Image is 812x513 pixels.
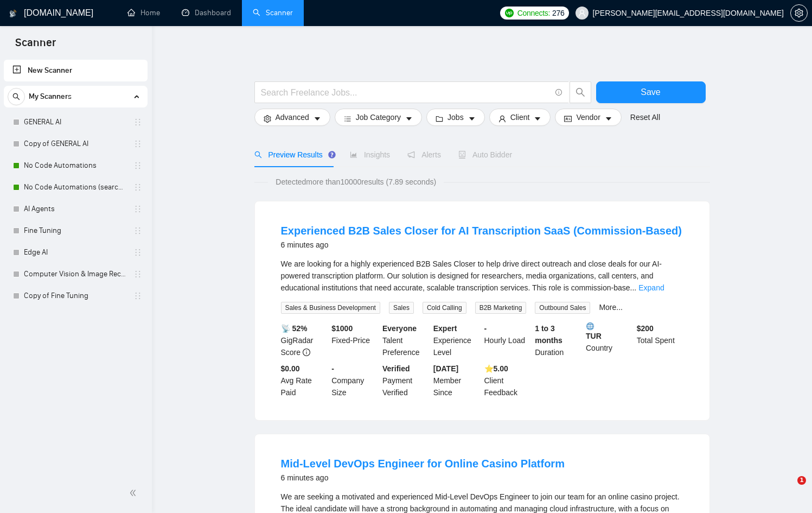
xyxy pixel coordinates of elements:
div: 6 minutes ago [281,238,682,251]
span: holder [133,205,142,213]
b: - [484,324,487,333]
li: New Scanner [4,60,148,81]
span: caret-down [605,115,612,123]
a: Mid-Level DevOps Engineer for Online Casino Platform [281,458,565,470]
button: settingAdvancedcaret-down [254,109,330,126]
span: Detected more than 10000 results (7.89 seconds) [268,176,444,188]
span: setting [264,115,271,123]
b: ⭐️ 5.00 [484,364,508,373]
button: search [570,81,591,103]
button: Save [596,81,706,103]
a: homeHome [127,8,160,17]
span: Outbound Sales [535,302,590,314]
iframe: Intercom live chat [775,476,801,502]
a: Copy of Fine Tuning [24,285,127,307]
span: holder [133,270,142,278]
div: Talent Preference [380,322,431,358]
span: Advanced [276,111,309,123]
a: Edge AI [24,242,127,263]
div: We are looking for a highly experienced B2B Sales Closer to help drive direct outreach and close ... [281,258,683,294]
b: - [331,364,334,373]
span: Save [641,85,660,99]
span: caret-down [534,115,541,123]
button: folderJobscaret-down [426,109,485,126]
span: Alerts [407,150,441,159]
span: 1 [797,476,806,485]
a: Reset All [630,111,660,123]
span: Client [510,111,530,123]
span: Jobs [447,111,464,123]
span: search [254,151,262,159]
a: setting [790,9,808,17]
span: holder [133,183,142,192]
b: 1 to 3 months [535,324,562,345]
span: Sales [389,302,414,314]
span: caret-down [468,115,476,123]
button: search [8,88,25,105]
span: folder [436,115,443,123]
button: userClientcaret-down [489,109,551,126]
span: caret-down [314,115,321,123]
span: holder [133,118,142,126]
img: 🌐 [586,322,594,330]
div: Duration [533,322,584,358]
span: area-chart [350,151,357,159]
b: [DATE] [433,364,458,373]
span: user [498,115,506,123]
span: 276 [552,7,564,19]
b: $ 200 [637,324,654,333]
a: GENERAL AI [24,111,127,133]
span: user [578,9,586,17]
span: Auto Bidder [458,150,512,159]
span: info-circle [303,349,310,356]
span: robot [458,151,466,159]
span: Sales & Business Development [281,302,380,314]
a: AI Agents [24,198,127,220]
img: logo [9,5,17,22]
a: No Code Automations (search only in Tites) [24,176,127,198]
span: holder [133,161,142,170]
span: search [8,93,24,100]
button: barsJob Categorycaret-down [335,109,422,126]
a: dashboardDashboard [182,8,231,17]
div: Hourly Load [482,322,533,358]
span: B2B Marketing [475,302,527,314]
div: Fixed-Price [329,322,380,358]
span: holder [133,226,142,235]
div: Tooltip anchor [327,150,337,160]
b: Verified [382,364,410,373]
div: Company Size [329,363,380,398]
span: My Scanners [29,86,72,107]
span: double-left [129,487,140,498]
input: Search Freelance Jobs... [261,86,551,99]
span: Preview Results [254,150,333,159]
span: Cold Calling [423,302,466,314]
img: upwork-logo.png [505,9,514,17]
div: 6 minutes ago [281,471,565,484]
span: Scanner [7,35,65,58]
b: Everyone [382,324,417,333]
div: Avg Rate Paid [279,363,330,398]
span: search [570,87,591,97]
span: Vendor [576,111,600,123]
b: 📡 52% [281,324,308,333]
span: Job Category [356,111,401,123]
span: caret-down [405,115,413,123]
div: Client Feedback [482,363,533,398]
li: My Scanners [4,86,148,307]
b: $ 1000 [331,324,353,333]
a: Experienced B2B Sales Closer for AI Transcription SaaS (Commission-Based) [281,225,682,237]
span: idcard [564,115,572,123]
span: holder [133,140,142,148]
span: Insights [350,150,390,159]
span: We are looking for a highly experienced B2B Sales Closer to help drive direct outreach and close ... [281,259,662,292]
a: More... [599,303,623,312]
span: bars [344,115,351,123]
span: Connects: [517,7,550,19]
span: ... [630,283,637,292]
span: info-circle [555,89,562,96]
span: notification [407,151,415,159]
a: searchScanner [253,8,293,17]
b: $0.00 [281,364,300,373]
b: TUR [586,322,632,340]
